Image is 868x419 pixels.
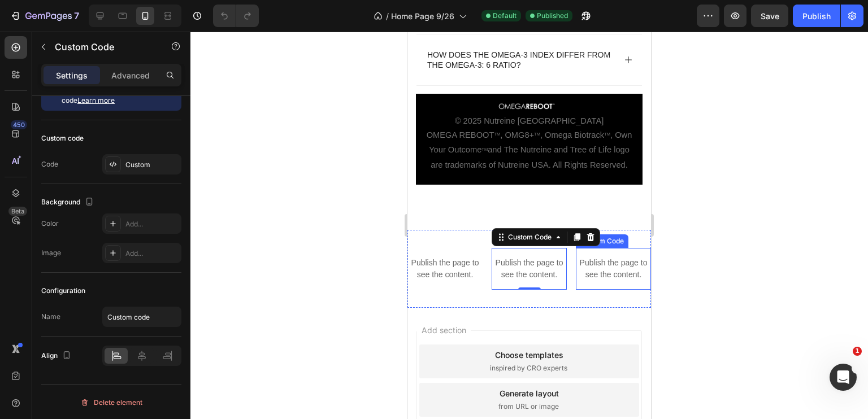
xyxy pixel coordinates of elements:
a: Learn more [77,96,115,104]
div: Publish [802,10,831,22]
div: Add... [125,219,179,229]
button: Save [751,5,788,27]
span: Home Page 9/26 [391,10,454,22]
div: Undo/Redo [213,5,259,27]
span: Save [761,11,779,21]
button: 7 [5,5,84,27]
span: Default [493,11,517,21]
p: Custom Code [55,40,151,54]
button: Delete element [41,394,181,412]
div: Color [41,219,59,229]
div: Code [41,159,58,169]
iframe: Design area [407,32,651,419]
div: Delete element [80,396,142,409]
p: 7 [74,9,79,23]
div: Image [41,248,61,258]
span: / [386,10,389,22]
div: Align [41,348,73,364]
button: Publish [793,5,840,27]
p: Advanced [111,69,150,81]
div: Configuration [41,286,85,296]
div: Custom code [41,133,84,143]
div: Background [41,195,96,210]
div: 450 [11,120,27,129]
span: 1 [853,347,862,356]
div: Add... [125,248,179,259]
iframe: Intercom live chat [830,364,857,391]
p: Settings [56,69,88,81]
span: Published [537,11,568,21]
div: Beta [8,207,27,216]
div: Name [41,312,60,322]
div: Custom [125,160,179,170]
